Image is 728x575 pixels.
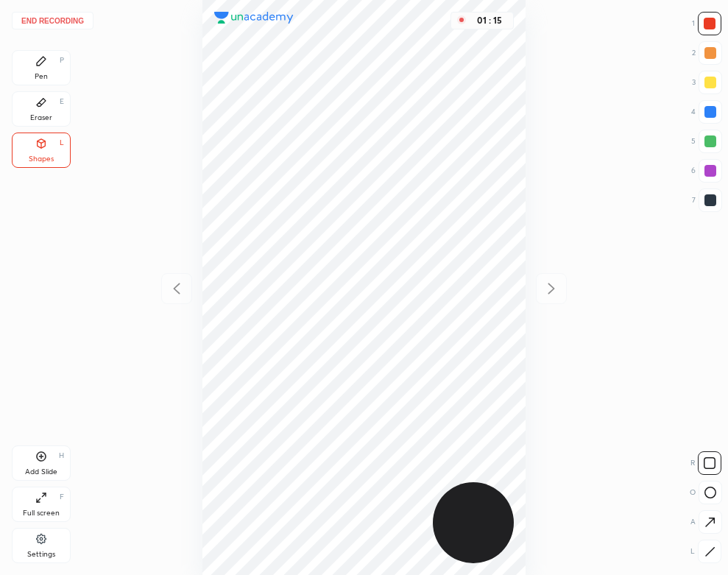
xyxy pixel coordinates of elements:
div: Add Slide [25,468,57,476]
div: 7 [692,188,722,212]
div: 01 : 15 [472,15,507,26]
div: P [60,57,64,64]
div: 2 [692,41,722,65]
div: L [60,139,64,147]
div: 4 [691,100,722,124]
div: A [690,510,722,534]
div: Pen [35,73,48,80]
div: Settings [27,551,55,558]
div: Eraser [30,114,52,121]
div: 5 [691,130,722,153]
img: logo.38c385cc.svg [214,12,294,24]
div: 3 [692,71,722,94]
button: End recording [12,12,93,29]
div: R [690,451,721,475]
div: F [60,493,64,501]
div: Full screen [23,509,60,517]
div: H [59,452,64,459]
div: Shapes [29,155,54,163]
div: O [690,481,722,504]
div: 1 [692,12,721,35]
div: E [60,98,64,105]
div: L [690,540,721,563]
div: 6 [691,159,722,183]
